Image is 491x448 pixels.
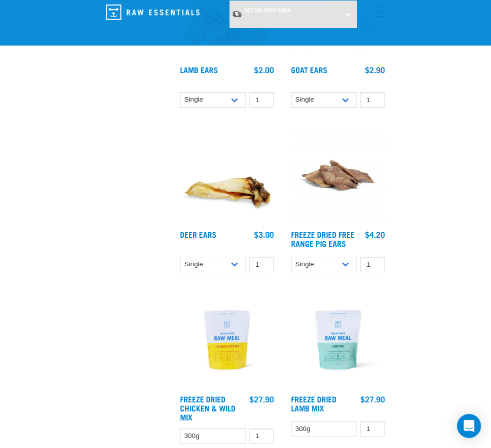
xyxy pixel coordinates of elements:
div: $3.90 [254,230,274,239]
div: $27.90 [249,394,274,403]
img: A Deer Ear Treat For Pets [177,126,276,225]
img: RE Product Shoot 2023 Nov8678 [177,290,276,389]
img: Pigs Ears [288,126,387,225]
input: 1 [249,257,274,272]
div: $27.90 [360,394,385,403]
img: van-moving.png [232,10,242,18]
input: 1 [249,428,274,444]
a: Deer Ears [180,232,216,236]
div: $2.00 [254,65,274,74]
input: 1 [360,257,385,272]
div: $4.20 [365,230,385,239]
img: Raw Essentials Logo [106,5,199,20]
a: Freeze Dried Lamb Mix [291,396,336,410]
a: Freeze Dried Chicken & Wild Mix [180,396,235,419]
img: RE Product Shoot 2023 Nov8677 [288,290,387,389]
div: Open Intercom Messenger [457,414,481,438]
a: Goat Ears [291,67,327,72]
input: 1 [249,92,274,108]
input: 1 [360,92,385,108]
a: Freeze Dried Free Range Pig Ears [291,232,354,245]
div: $2.90 [365,65,385,74]
a: Lamb Ears [180,67,218,72]
input: 1 [360,421,385,437]
span: Set Delivery Area [244,8,291,13]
